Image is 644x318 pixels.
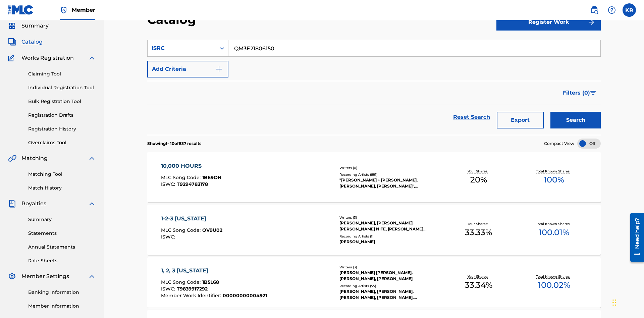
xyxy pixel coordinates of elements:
span: OV9U02 [202,227,222,233]
a: SummarySummary [8,22,49,30]
span: Summary [21,22,49,30]
a: Summary [28,216,96,223]
span: 33.34 % [465,279,492,291]
span: 100.02 % [538,279,570,291]
div: Recording Artists ( 55 ) [339,283,441,288]
p: Total Known Shares: [536,274,572,279]
a: 1, 2, 3 [US_STATE]MLC Song Code:1B5L68ISWC:T9839917292Member Work Identifier:00000000004921Writer... [147,257,601,308]
a: Matching Tool [28,171,96,178]
a: Registration Drafts [28,112,96,119]
div: User Menu [623,3,636,17]
div: Recording Artists ( 1 ) [339,234,441,239]
a: Rate Sheets [28,257,96,264]
span: 33.33 % [465,226,492,238]
img: search [590,6,598,14]
a: Bulk Registration Tool [28,98,96,105]
p: Your Shares: [468,274,490,279]
span: Royalties [21,200,46,208]
span: Member Work Identifier : [161,293,223,299]
div: "[PERSON_NAME] + [PERSON_NAME], [PERSON_NAME], [PERSON_NAME]", [PERSON_NAME] + [PERSON_NAME] & [P... [339,177,441,189]
span: Matching [21,154,48,162]
div: Recording Artists ( 891 ) [339,172,441,177]
span: MLC Song Code : [161,174,202,180]
a: Annual Statements [28,244,96,251]
img: expand [88,200,96,208]
div: [PERSON_NAME], [PERSON_NAME], [PERSON_NAME], [PERSON_NAME], [PERSON_NAME], [PERSON_NAME], [PERSON... [339,288,441,301]
a: 1-2-3 [US_STATE]MLC Song Code:OV9U02ISWC:Writers (3)[PERSON_NAME], [PERSON_NAME] [PERSON_NAME] NI... [147,205,601,255]
span: Compact View [544,141,574,147]
a: Statements [28,230,96,237]
span: ISWC : [161,286,177,292]
span: ISWC : [161,234,177,240]
span: ISWC : [161,181,177,187]
img: Works Registration [8,54,17,62]
div: Writers ( 0 ) [339,165,441,170]
img: Royalties [8,200,16,208]
button: Export [497,112,544,128]
div: Writers ( 3 ) [339,265,441,270]
img: expand [88,272,96,280]
span: Member Settings [21,272,69,280]
img: Catalog [8,38,16,46]
p: Your Shares: [468,221,490,226]
img: Summary [8,22,16,30]
span: 20 % [470,174,487,186]
img: help [608,6,616,14]
div: [PERSON_NAME], [PERSON_NAME] [PERSON_NAME] NITE, [PERSON_NAME] [PERSON_NAME] [339,220,441,232]
div: Writers ( 3 ) [339,215,441,220]
div: Drag [612,293,616,313]
div: 10,000 HOURS [161,162,221,170]
form: Search Form [147,40,601,135]
iframe: Chat Widget [610,286,644,318]
a: Match History [28,184,96,192]
span: 100.01 % [539,226,569,238]
div: 1-2-3 [US_STATE] [161,215,222,223]
span: 1B5L68 [202,279,219,285]
span: T9294783178 [177,181,208,187]
div: [PERSON_NAME] [PERSON_NAME], [PERSON_NAME], [PERSON_NAME] [339,270,441,282]
img: expand [88,154,96,162]
button: Search [550,112,601,128]
span: MLC Song Code : [161,279,202,285]
a: Member Information [28,303,96,310]
p: Showing 1 - 10 of 837 results [147,141,201,147]
div: [PERSON_NAME] [339,239,441,245]
span: Works Registration [21,54,74,62]
a: Overclaims Tool [28,139,96,146]
span: 00000000004921 [223,293,267,299]
img: Matching [8,154,16,162]
span: Catalog [21,38,43,46]
span: T9839917292 [177,286,208,292]
a: Banking Information [28,289,96,296]
button: Add Criteria [147,61,228,77]
p: Your Shares: [468,169,490,174]
a: Registration History [28,125,96,132]
button: Register Work [496,14,601,31]
img: filter [590,91,596,95]
img: f7272a7cc735f4ea7f67.svg [587,18,595,26]
a: Individual Registration Tool [28,84,96,91]
a: CatalogCatalog [8,38,43,46]
span: Member [72,6,95,14]
img: Member Settings [8,272,16,280]
iframe: Resource Center [625,210,644,265]
a: Public Search [588,3,601,17]
p: Total Known Shares: [536,221,572,226]
img: expand [88,54,96,62]
span: Filters ( 0 ) [563,89,590,97]
span: 100 % [544,174,564,186]
div: Help [605,3,619,17]
div: ISRC [152,44,212,52]
span: 1B69ON [202,174,221,180]
img: Top Rightsholder [60,6,68,14]
img: 9d2ae6d4665cec9f34b9.svg [215,65,223,73]
a: Claiming Tool [28,70,96,77]
a: Reset Search [450,110,493,124]
span: MLC Song Code : [161,227,202,233]
a: 10,000 HOURSMLC Song Code:1B69ONISWC:T9294783178Writers (0)Recording Artists (891)"[PERSON_NAME] ... [147,152,601,202]
p: Total Known Shares: [536,169,572,174]
button: Filters (0) [559,85,601,101]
